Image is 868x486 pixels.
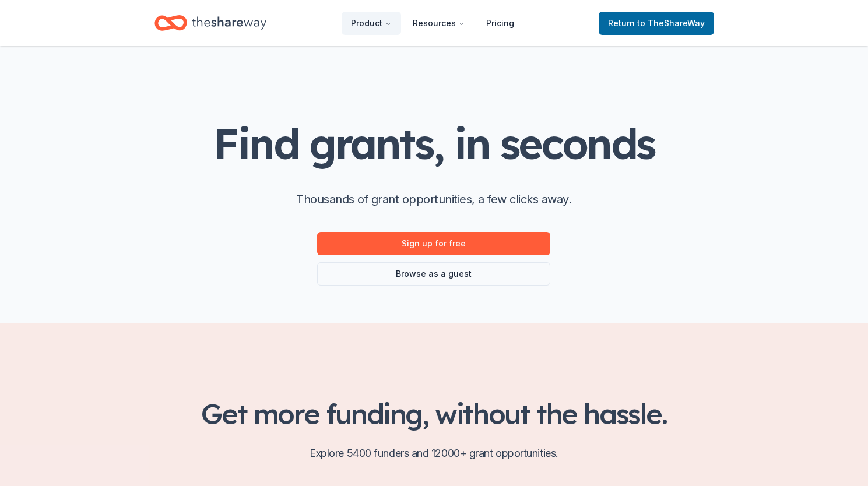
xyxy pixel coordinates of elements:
p: Thousands of grant opportunities, a few clicks away. [296,190,571,209]
a: Pricing [477,12,523,35]
a: Returnto TheShareWay [599,12,714,35]
button: Product [342,12,401,35]
span: to TheShareWay [637,18,705,28]
h1: Find grants, in seconds [213,121,654,167]
span: Return [608,16,705,30]
a: Browse as a guest [317,262,550,286]
button: Resources [403,12,475,35]
nav: Main [342,9,523,37]
p: Explore 5400 funders and 12000+ grant opportunities. [154,444,714,463]
a: Sign up for free [317,232,550,255]
h2: Get more funding, without the hassle. [154,397,714,430]
a: Home [154,9,266,37]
